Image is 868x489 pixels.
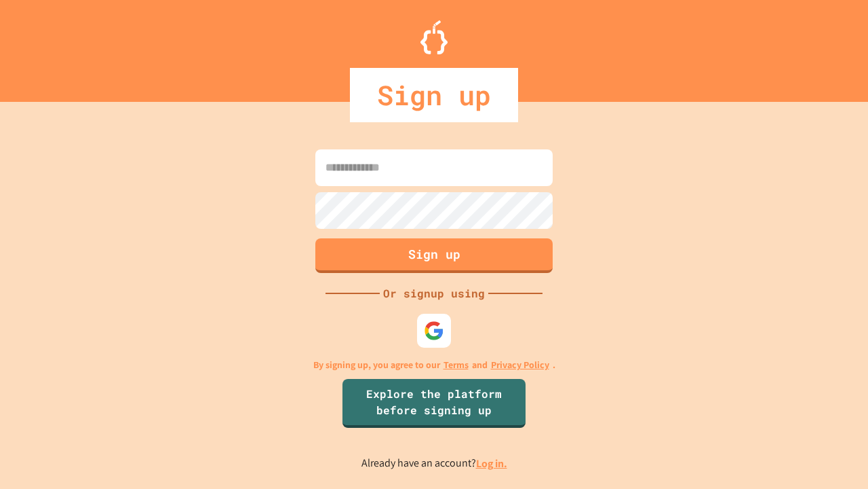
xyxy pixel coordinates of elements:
[315,238,553,273] button: Sign up
[350,68,518,122] div: Sign up
[342,379,526,428] a: Explore the platform before signing up
[491,358,549,372] a: Privacy Policy
[811,435,854,475] iframe: chat widget
[476,456,507,471] a: Log in.
[380,285,488,302] div: Or signup using
[424,321,444,341] img: google-icon.svg
[755,376,854,433] iframe: chat widget
[361,455,507,472] p: Already have an account?
[443,358,469,372] a: Terms
[420,20,448,54] img: Logo.svg
[313,358,555,372] p: By signing up, you agree to our and .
